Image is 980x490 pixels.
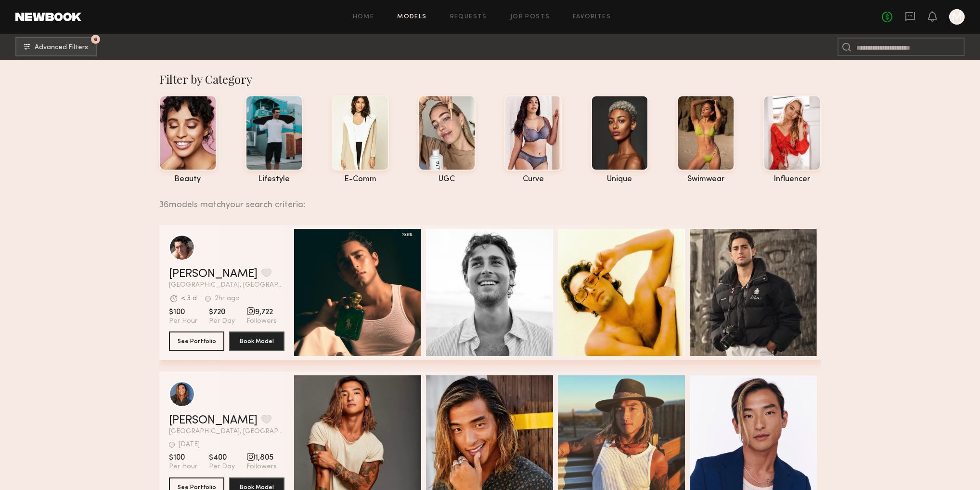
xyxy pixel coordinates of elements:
[573,14,611,20] a: Favorites
[169,317,197,326] span: Per Hour
[591,175,648,184] div: unique
[246,317,277,326] span: Followers
[504,175,562,184] div: curve
[169,331,224,351] button: See Portfolio
[15,37,97,56] button: 6Advanced Filters
[353,14,374,20] a: Home
[159,189,813,210] div: 36 models match your search criteria:
[246,307,277,317] span: 9,722
[159,71,821,87] div: Filter by Category
[245,175,303,184] div: lifestyle
[949,9,965,25] a: M
[35,44,88,51] span: Advanced Filters
[94,37,97,41] span: 6
[418,175,476,184] div: UGC
[159,175,217,184] div: beauty
[169,282,284,289] span: [GEOGRAPHIC_DATA], [GEOGRAPHIC_DATA]
[510,14,550,20] a: Job Posts
[215,295,240,302] div: 2hr ago
[169,428,284,435] span: [GEOGRAPHIC_DATA], [GEOGRAPHIC_DATA]
[169,268,258,280] a: [PERSON_NAME]
[209,317,235,326] span: Per Day
[169,307,197,317] span: $100
[169,415,258,426] a: [PERSON_NAME]
[763,175,821,184] div: influencer
[246,463,277,471] span: Followers
[677,175,735,184] div: swimwear
[209,453,235,463] span: $400
[332,175,389,184] div: e-comm
[169,463,197,471] span: Per Hour
[181,295,197,302] div: < 3 d
[397,14,426,20] a: Models
[246,453,277,463] span: 1,805
[229,331,284,351] button: Book Model
[209,463,235,471] span: Per Day
[179,441,200,448] div: [DATE]
[169,453,197,463] span: $100
[450,14,487,20] a: Requests
[209,307,235,317] span: $720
